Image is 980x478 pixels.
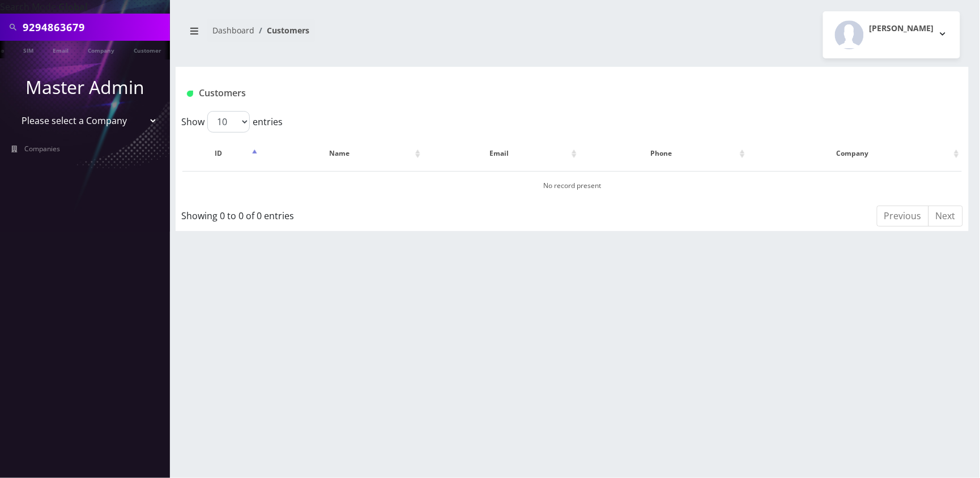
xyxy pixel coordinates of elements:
a: Company [82,41,120,58]
input: Search All Companies [23,16,167,38]
label: Show entries [181,111,283,133]
a: Next [928,206,963,227]
strong: Global [58,1,88,13]
h2: [PERSON_NAME] [870,24,934,33]
a: Dashboard [212,25,254,36]
td: No record present [182,171,962,200]
th: ID: activate to sort column descending [182,137,260,170]
a: Previous [877,206,929,227]
span: Companies [25,144,61,153]
th: Name: activate to sort column ascending [261,137,423,170]
th: Email: activate to sort column ascending [424,137,580,170]
a: SIM [18,41,39,58]
li: Customers [254,24,309,36]
button: [PERSON_NAME] [823,11,960,58]
h1: Customers [187,88,826,99]
nav: breadcrumb [184,19,564,51]
th: Phone: activate to sort column ascending [581,137,748,170]
th: Company: activate to sort column ascending [749,137,962,170]
a: Email [47,41,74,58]
a: Customer [128,41,167,58]
div: Showing 0 to 0 of 0 entries [181,204,498,223]
select: Showentries [207,111,250,133]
